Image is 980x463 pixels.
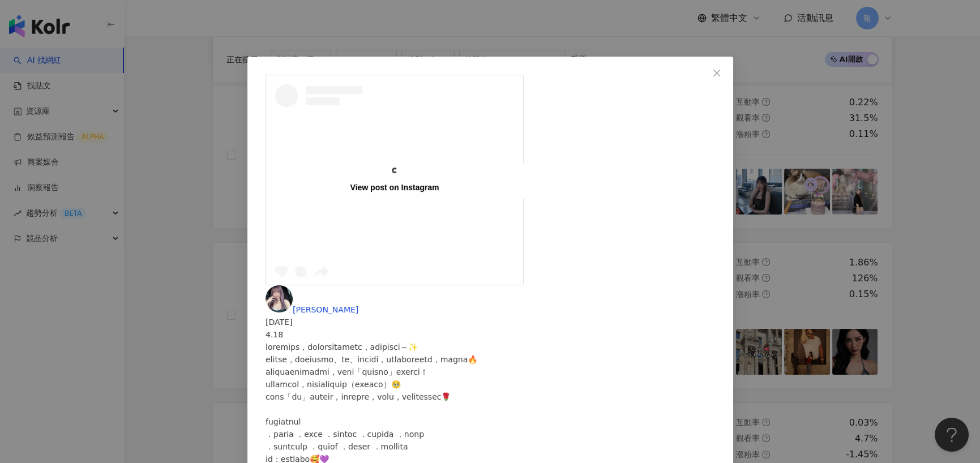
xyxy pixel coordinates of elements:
div: View post on Instagram [350,182,439,192]
button: Close [705,62,728,84]
div: [DATE] [266,316,715,328]
span: [PERSON_NAME] [293,305,358,314]
a: KOL Avatar[PERSON_NAME] [266,305,358,314]
span: close [712,68,721,78]
img: KOL Avatar [266,285,293,312]
a: View post on Instagram [266,75,523,285]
